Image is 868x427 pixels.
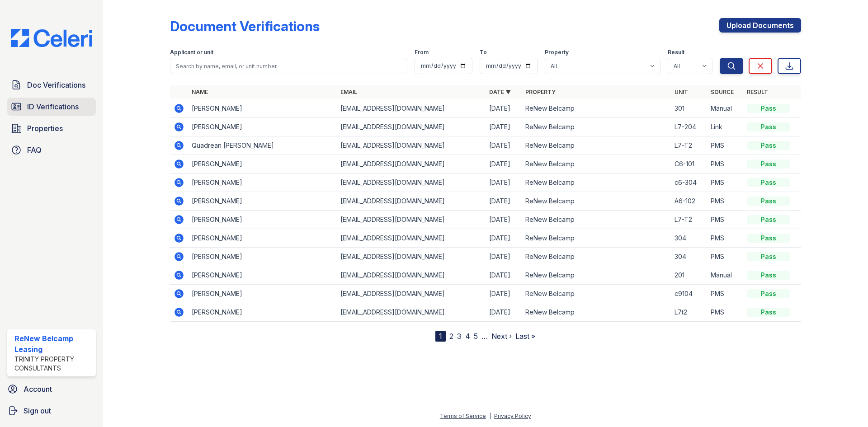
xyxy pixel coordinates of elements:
[188,136,337,155] td: Quadrean [PERSON_NAME]
[480,49,487,56] label: To
[170,58,407,74] input: Search by name, email, or unit number
[337,266,486,285] td: [EMAIL_ADDRESS][DOMAIN_NAME]
[188,99,337,118] td: [PERSON_NAME]
[707,248,743,266] td: PMS
[457,332,462,341] a: 3
[486,155,522,174] td: [DATE]
[707,266,743,285] td: Manual
[7,119,96,137] a: Properties
[337,174,486,192] td: [EMAIL_ADDRESS][DOMAIN_NAME]
[522,136,670,155] td: ReNew Belcamp
[707,229,743,248] td: PMS
[337,192,486,211] td: [EMAIL_ADDRESS][DOMAIN_NAME]
[522,211,670,229] td: ReNew Belcamp
[671,211,707,229] td: L7-T2
[545,49,569,56] label: Property
[486,248,522,266] td: [DATE]
[747,178,790,187] div: Pass
[707,136,743,155] td: PMS
[188,229,337,248] td: [PERSON_NAME]
[747,122,790,131] div: Pass
[671,118,707,136] td: L7-204
[188,266,337,285] td: [PERSON_NAME]
[489,89,511,95] a: Date ▼
[707,192,743,211] td: PMS
[486,229,522,248] td: [DATE]
[435,331,446,342] div: 1
[4,29,99,47] img: CE_Logo_Blue-a8612792a0a2168367f1c8372b55b34899dd931a85d93a1a3d3e32e68fde9ad4.png
[671,303,707,322] td: L7t2
[747,252,790,261] div: Pass
[671,285,707,303] td: c9104
[747,271,790,280] div: Pass
[14,333,92,355] div: ReNew Belcamp Leasing
[7,76,96,94] a: Doc Verifications
[27,145,42,155] span: FAQ
[671,99,707,118] td: 301
[522,155,670,174] td: ReNew Belcamp
[747,141,790,150] div: Pass
[747,234,790,243] div: Pass
[4,402,99,420] a: Sign out
[337,303,486,322] td: [EMAIL_ADDRESS][DOMAIN_NAME]
[486,136,522,155] td: [DATE]
[522,174,670,192] td: ReNew Belcamp
[474,332,478,341] a: 5
[707,174,743,192] td: PMS
[170,49,213,56] label: Applicant or unit
[188,174,337,192] td: [PERSON_NAME]
[27,123,63,134] span: Properties
[522,266,670,285] td: ReNew Belcamp
[671,136,707,155] td: L7-T2
[486,266,522,285] td: [DATE]
[24,384,52,394] span: Account
[671,248,707,266] td: 304
[337,248,486,266] td: [EMAIL_ADDRESS][DOMAIN_NAME]
[707,99,743,118] td: Manual
[515,332,535,341] a: Last »
[27,80,85,90] span: Doc Verifications
[494,413,531,419] a: Privacy Policy
[707,155,743,174] td: PMS
[747,89,768,95] a: Result
[486,285,522,303] td: [DATE]
[337,229,486,248] td: [EMAIL_ADDRESS][DOMAIN_NAME]
[522,229,670,248] td: ReNew Belcamp
[449,332,453,341] a: 2
[486,118,522,136] td: [DATE]
[486,192,522,211] td: [DATE]
[170,18,320,34] div: Document Verifications
[747,104,790,113] div: Pass
[14,355,92,373] div: Trinity Property Consultants
[747,160,790,169] div: Pass
[671,192,707,211] td: A6-102
[4,380,99,398] a: Account
[440,413,486,419] a: Terms of Service
[465,332,470,341] a: 4
[707,118,743,136] td: Link
[671,266,707,285] td: 201
[675,89,688,95] a: Unit
[486,211,522,229] td: [DATE]
[707,285,743,303] td: PMS
[481,331,488,342] span: …
[192,89,208,95] a: Name
[522,118,670,136] td: ReNew Belcamp
[747,215,790,224] div: Pass
[337,285,486,303] td: [EMAIL_ADDRESS][DOMAIN_NAME]
[719,18,801,33] a: Upload Documents
[522,192,670,211] td: ReNew Belcamp
[671,174,707,192] td: c6-304
[747,289,790,298] div: Pass
[668,49,684,56] label: Result
[188,155,337,174] td: [PERSON_NAME]
[486,303,522,322] td: [DATE]
[188,192,337,211] td: [PERSON_NAME]
[522,285,670,303] td: ReNew Belcamp
[337,99,486,118] td: [EMAIL_ADDRESS][DOMAIN_NAME]
[491,332,512,341] a: Next ›
[337,118,486,136] td: [EMAIL_ADDRESS][DOMAIN_NAME]
[671,155,707,174] td: C6-101
[747,197,790,206] div: Pass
